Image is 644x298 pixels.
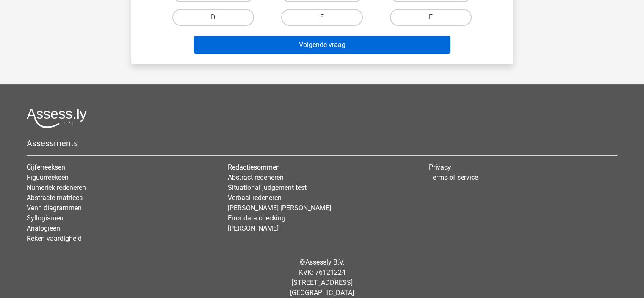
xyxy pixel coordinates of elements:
[194,36,450,54] button: Volgende vraag
[27,138,617,148] h5: Assessments
[27,214,64,222] a: Syllogismen
[172,9,254,26] label: D
[228,204,331,212] a: [PERSON_NAME] [PERSON_NAME]
[228,224,279,232] a: [PERSON_NAME]
[281,9,363,26] label: E
[228,173,284,181] a: Abstract redeneren
[27,204,82,212] a: Venn diagrammen
[27,234,82,242] a: Reken vaardigheid
[27,173,69,181] a: Figuurreeksen
[390,9,472,26] label: F
[27,224,60,232] a: Analogieen
[228,163,280,171] a: Redactiesommen
[27,184,86,192] a: Numeriek redeneren
[429,163,451,171] a: Privacy
[305,258,344,266] a: Assessly B.V.
[228,214,285,222] a: Error data checking
[228,194,282,202] a: Verbaal redeneren
[27,194,83,202] a: Abstracte matrices
[228,184,307,192] a: Situational judgement test
[27,163,65,171] a: Cijferreeksen
[429,173,478,181] a: Terms of service
[27,108,87,128] img: Assessly logo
